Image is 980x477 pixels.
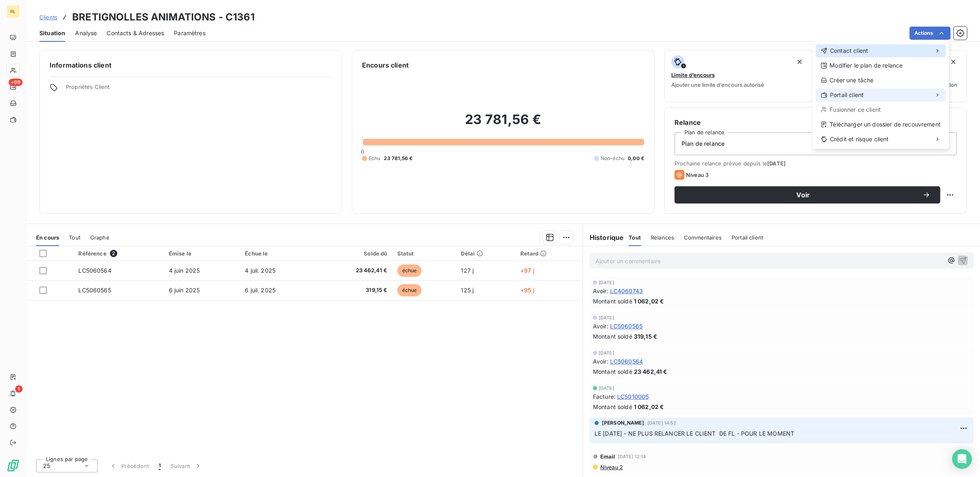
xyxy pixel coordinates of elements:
[830,47,868,55] span: Contact client
[830,91,864,99] span: Portail client
[830,135,889,143] span: Crédit et risque client
[816,103,946,116] div: Fusionner ce client
[812,41,949,149] div: Actions
[816,118,946,131] div: Télécharger un dossier de recouvrement
[816,74,946,87] div: Créer une tâche
[816,59,946,72] div: Modifier le plan de relance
